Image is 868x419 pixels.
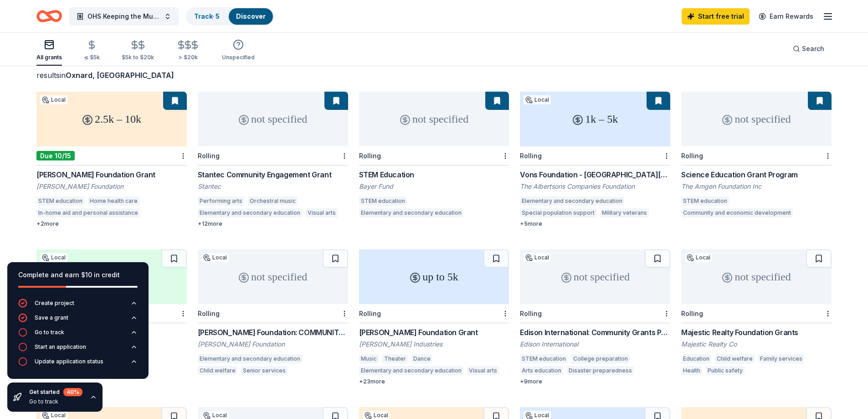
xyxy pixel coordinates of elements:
[63,388,82,396] div: 40 %
[520,249,670,304] div: not specified
[88,197,139,206] div: Home health care
[236,12,266,20] a: Discover
[84,54,100,61] div: ≤ $5k
[467,366,499,375] div: Visual arts
[36,208,140,217] div: In-home aid and personal assistance
[681,366,702,375] div: Health
[222,36,255,66] button: Unspecified
[681,92,832,146] div: not specified
[681,92,832,220] a: not specifiedRollingScience Education Grant ProgramThe Amgen Foundation IncSTEM educationCommunit...
[122,54,154,61] div: $5k to $20k
[681,249,832,304] div: not specified
[35,314,68,321] div: Save a grant
[520,378,670,385] div: + 9 more
[520,310,542,317] div: Rolling
[18,299,138,313] button: Create project
[201,253,229,262] div: Local
[359,92,509,146] div: not specified
[411,354,432,363] div: Dance
[524,253,551,262] div: Local
[359,208,463,217] div: Elementary and secondary education
[35,343,86,351] div: Start an application
[802,43,824,54] span: Search
[84,36,100,66] button: ≤ $5k
[198,220,348,228] div: + 12 more
[786,40,832,58] button: Search
[18,269,138,280] div: Complete and earn $10 in credit
[35,358,103,365] div: Update application status
[359,327,509,338] div: [PERSON_NAME] Foundation Grant
[248,197,298,206] div: Orchestral music
[681,152,703,160] div: Rolling
[681,182,832,191] div: The Amgen Foundation Inc
[36,182,187,191] div: [PERSON_NAME] Foundation
[382,354,408,363] div: Theater
[359,354,379,363] div: Music
[198,92,348,146] div: not specified
[359,378,509,385] div: + 23 more
[198,366,237,375] div: Child welfare
[40,253,67,262] div: Local
[359,249,509,304] div: up to 5k
[36,249,187,304] div: 10k – 40k
[520,169,670,180] div: Vons Foundation - [GEOGRAPHIC_DATA][US_STATE]
[18,313,138,328] button: Save a grant
[198,340,348,349] div: [PERSON_NAME] Foundation
[520,249,670,385] a: not specifiedLocalRollingEdison International: Community Grants ProgramEdison InternationalSTEM e...
[571,354,630,363] div: College preparation
[36,151,75,160] div: Due 10/15
[520,366,563,375] div: Arts education
[520,92,670,228] a: 1k – 5kLocalRollingVons Foundation - [GEOGRAPHIC_DATA][US_STATE]The Albertsons Companies Foundati...
[520,220,670,228] div: + 5 more
[198,249,348,304] div: not specified
[29,398,82,405] div: Go to track
[359,182,509,191] div: Bayer Fund
[524,95,551,104] div: Local
[520,182,670,191] div: The Albertsons Companies Foundation
[36,54,62,61] div: All grants
[36,169,187,180] div: [PERSON_NAME] Foundation Grant
[706,366,745,375] div: Public safety
[29,388,82,396] div: Get started
[715,354,755,363] div: Child welfare
[122,36,154,66] button: $5k to $20k
[520,208,596,217] div: Special population support
[198,327,348,338] div: [PERSON_NAME] Foundation: COMMUNITY GRANTS – [GEOGRAPHIC_DATA], [GEOGRAPHIC_DATA], and [GEOGRAPHI...
[36,70,187,81] div: results
[198,249,348,378] a: not specifiedLocalRolling[PERSON_NAME] Foundation: COMMUNITY GRANTS – [GEOGRAPHIC_DATA], [GEOGRAP...
[682,8,750,25] a: Start free trial
[87,11,160,22] span: OHS Keeping the Music Alive!
[681,169,832,180] div: Science Education Grant Program
[359,249,509,385] a: up to 5kRolling[PERSON_NAME] Foundation Grant[PERSON_NAME] IndustriesMusicTheaterDanceElementary ...
[681,197,729,206] div: STEM education
[66,71,174,80] span: Oxnard, [GEOGRAPHIC_DATA]
[359,152,381,160] div: Rolling
[520,327,670,338] div: Edison International: Community Grants Program
[600,208,649,217] div: Military veterans
[18,342,138,357] button: Start an application
[681,340,832,349] div: Majestic Realty Co
[35,329,64,336] div: Go to track
[18,357,138,372] button: Update application status
[520,152,542,160] div: Rolling
[758,354,804,363] div: Family services
[567,366,634,375] div: Disaster preparedness
[198,208,302,217] div: Elementary and secondary education
[198,169,348,180] div: Stantec Community Engagement Grant
[681,354,711,363] div: Education
[60,71,174,80] span: in
[359,310,381,317] div: Rolling
[36,197,84,206] div: STEM education
[18,328,138,342] button: Go to track
[681,310,703,317] div: Rolling
[520,197,624,206] div: Elementary and secondary education
[359,197,407,206] div: STEM education
[520,354,568,363] div: STEM education
[176,54,200,61] div: > $20k
[520,340,670,349] div: Edison International
[35,300,74,307] div: Create project
[306,208,338,217] div: Visual arts
[36,92,187,228] a: 2.5k – 10kLocalDue 10/15[PERSON_NAME] Foundation Grant[PERSON_NAME] FoundationSTEM educationHome ...
[198,92,348,228] a: not specifiedRollingStantec Community Engagement GrantStantecPerforming artsOrchestral musicEleme...
[198,182,348,191] div: Stantec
